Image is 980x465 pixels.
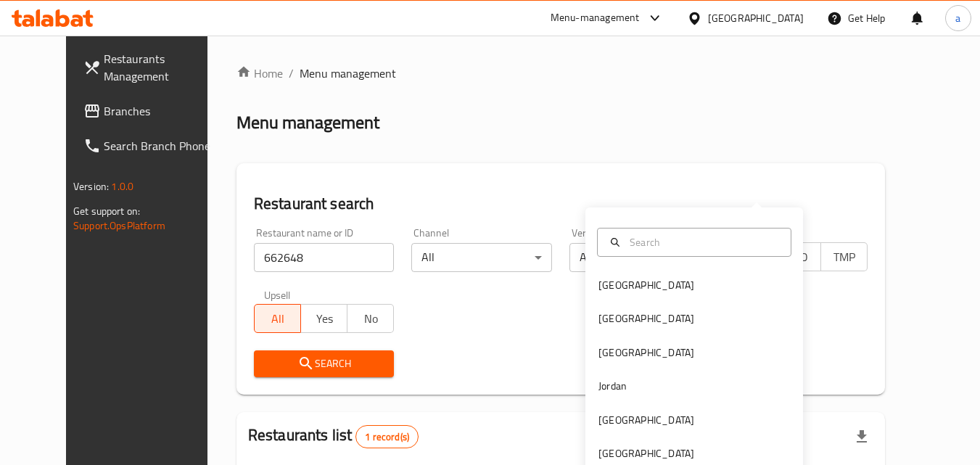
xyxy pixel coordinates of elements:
div: Menu-management [551,9,640,27]
button: All [254,304,301,333]
a: Support.OpsPlatform [73,216,165,235]
div: Jordan [598,378,627,394]
div: Export file [844,419,879,454]
label: Upsell [264,289,291,300]
div: [GEOGRAPHIC_DATA] [598,445,694,461]
span: Branches [104,102,218,120]
span: Version: [73,177,109,196]
span: 1 record(s) [356,430,418,444]
a: Home [236,65,283,82]
span: Yes [307,308,342,329]
span: Get support on: [73,202,140,221]
a: Restaurants Management [72,41,230,94]
span: Restaurants Management [104,50,218,85]
span: Search Branch Phone [104,137,218,155]
div: All [411,243,552,272]
input: Search for restaurant name or ID.. [254,243,395,272]
div: [GEOGRAPHIC_DATA] [598,310,694,326]
h2: Menu management [236,111,379,134]
a: Branches [72,94,230,128]
span: a [955,10,960,26]
span: 1.0.0 [111,177,133,196]
li: / [289,65,294,82]
button: No [347,304,394,333]
button: TMP [820,242,868,271]
div: [GEOGRAPHIC_DATA] [598,345,694,361]
div: All [569,243,710,272]
nav: breadcrumb [236,65,885,82]
span: All [260,308,295,329]
span: Menu management [300,65,396,82]
a: Search Branch Phone [72,128,230,163]
h2: Restaurants list [248,424,419,448]
input: Search [624,234,782,250]
button: Yes [300,304,347,333]
div: [GEOGRAPHIC_DATA] [708,10,804,26]
button: Search [254,350,395,377]
div: Total records count [355,425,419,448]
h2: Restaurant search [254,193,868,215]
div: [GEOGRAPHIC_DATA] [598,277,694,293]
span: Search [265,355,383,373]
span: TMP [827,247,862,268]
span: No [353,308,388,329]
div: [GEOGRAPHIC_DATA] [598,412,694,428]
